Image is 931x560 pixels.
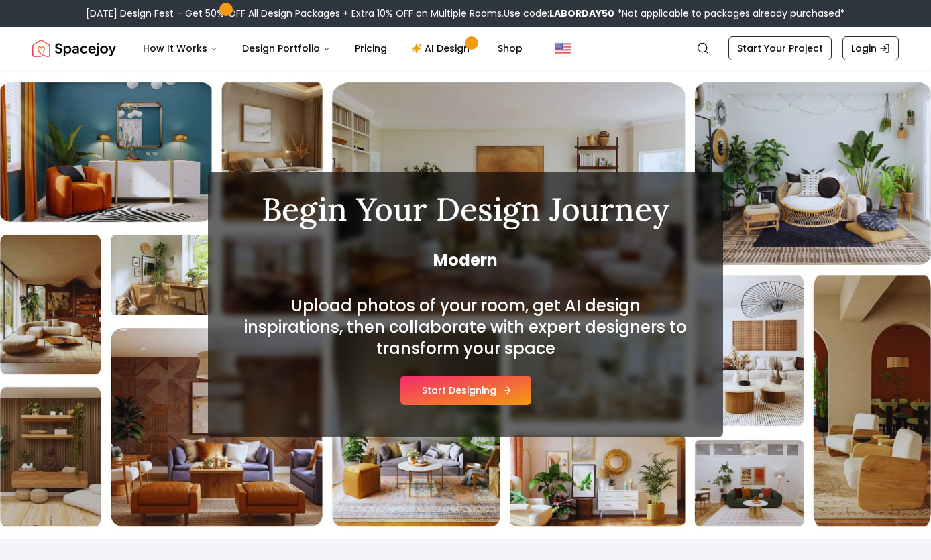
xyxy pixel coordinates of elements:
[32,27,899,70] nav: Global
[344,35,398,62] a: Pricing
[400,376,531,405] button: Start Designing
[504,7,614,20] span: Use code:
[614,7,845,20] span: *Not applicable to packages already purchased*
[487,35,533,62] a: Shop
[842,36,899,60] a: Login
[400,35,484,62] a: AI Design
[32,35,116,62] img: Spacejoy Logo
[231,35,341,62] button: Design Portfolio
[549,7,614,20] b: LABORDAY50
[132,35,533,62] nav: Main
[86,7,845,20] div: [DATE] Design Fest – Get 50% OFF All Design Packages + Extra 10% OFF on Multiple Rooms.
[240,295,691,359] h2: Upload photos of your room, get AI design inspirations, then collaborate with expert designers to...
[728,36,832,60] a: Start Your Project
[32,35,116,62] a: Spacejoy
[555,40,571,56] img: United States
[240,249,691,271] span: Modern
[240,193,691,225] h1: Begin Your Design Journey
[132,35,229,62] button: How It Works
